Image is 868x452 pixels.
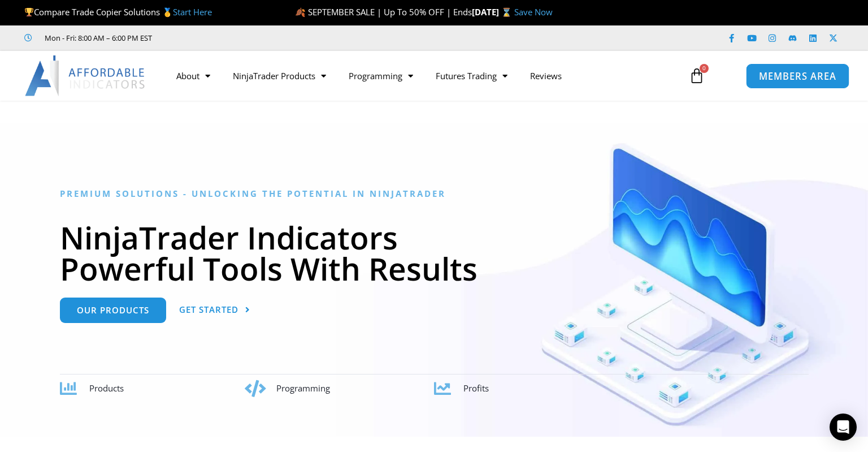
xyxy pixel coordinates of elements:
a: Our Products [60,298,166,323]
h6: Premium Solutions - Unlocking the Potential in NinjaTrader [60,188,809,199]
a: Start Here [173,6,212,18]
a: 0 [672,59,722,92]
span: Products [89,382,124,394]
a: Futures Trading [424,63,519,89]
strong: [DATE] ⌛ [472,6,514,18]
span: Get Started [179,305,238,314]
span: MEMBERS AREA [758,71,836,81]
img: 🏆 [25,8,33,16]
a: MEMBERS AREA [745,63,849,88]
a: Save Now [514,6,553,18]
span: Programming [276,382,330,394]
nav: Menu [165,63,678,89]
div: Open Intercom Messenger [830,414,857,441]
a: Programming [337,63,424,89]
span: Profits [463,382,489,394]
span: Our Products [77,306,149,315]
img: LogoAI | Affordable Indicators – NinjaTrader [25,55,146,96]
a: Get Started [179,298,250,323]
iframe: Customer reviews powered by Trustpilot [168,32,337,44]
span: 0 [700,64,709,73]
a: Reviews [519,63,573,89]
span: 🍂 SEPTEMBER SALE | Up To 50% OFF | Ends [295,6,472,18]
a: NinjaTrader Products [222,63,337,89]
h1: NinjaTrader Indicators Powerful Tools With Results [60,222,809,284]
span: Compare Trade Copier Solutions 🥇 [24,6,212,18]
a: About [165,63,222,89]
span: Mon - Fri: 8:00 AM – 6:00 PM EST [42,31,152,45]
